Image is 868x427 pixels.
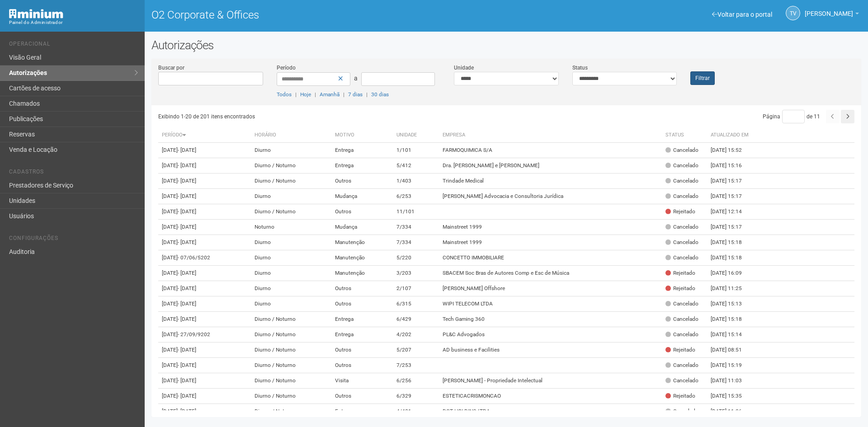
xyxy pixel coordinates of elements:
td: [DATE] 15:18 [707,250,757,266]
td: 7/253 [393,358,439,373]
td: Noturno [251,220,331,235]
td: [DATE] 15:16 [707,158,757,174]
td: 6/429 [393,312,439,327]
td: [DATE] 16:09 [707,266,757,281]
label: Buscar por [158,64,184,72]
div: Cancelado [665,239,698,246]
td: 6/253 [393,189,439,204]
td: [DATE] [158,343,251,358]
td: 7/334 [393,220,439,235]
td: Diurno [251,266,331,281]
td: Entrega [331,143,393,158]
td: Dra. [PERSON_NAME] e [PERSON_NAME] [439,158,662,174]
td: Mainstreet 1999 [439,220,662,235]
th: Status [662,128,707,143]
td: Entrega [331,312,393,327]
td: [DATE] 15:17 [707,174,757,189]
td: Trindade Medical [439,174,662,189]
span: - [DATE] [178,193,196,199]
span: - 07/06/5202 [178,254,210,261]
div: Cancelado [665,361,698,369]
td: 1/101 [393,143,439,158]
span: - [DATE] [178,208,196,215]
td: 5/412 [393,158,439,174]
li: Operacional [9,41,138,50]
td: 7/334 [393,235,439,250]
td: Visita [331,373,393,389]
span: - [DATE] [178,408,196,414]
td: Diurno [251,235,331,250]
div: Cancelado [665,254,698,262]
td: 4/202 [393,327,439,343]
td: Outros [331,358,393,373]
td: [DATE] 15:35 [707,389,757,404]
span: - [DATE] [178,300,196,307]
h2: Autorizações [151,38,861,52]
td: WIPI TELECOM LTDA [439,296,662,312]
td: Mudança [331,189,393,204]
th: Período [158,128,251,143]
td: Mudança [331,220,393,235]
td: Mainstreet 1999 [439,235,662,250]
div: Rejeitado [665,208,695,216]
span: - [DATE] [178,362,196,368]
td: DGT HOLDING LTDA [439,404,662,419]
a: Voltar para o portal [712,11,772,18]
td: [DATE] [158,235,251,250]
td: Diurno [251,189,331,204]
td: [DATE] [158,358,251,373]
span: - [DATE] [178,270,196,276]
td: Diurno [251,281,331,296]
td: CONCETTO IMMOBILIARE [439,250,662,266]
td: [DATE] [158,312,251,327]
td: Diurno / Noturno [251,204,331,220]
a: TV [786,6,800,20]
td: 6/256 [393,373,439,389]
td: [DATE] [158,158,251,174]
td: Tech Gaming 360 [439,312,662,327]
td: Diurno / Noturno [251,174,331,189]
div: Cancelado [665,223,698,231]
td: Diurno [251,250,331,266]
div: Cancelado [665,408,698,415]
td: 4/401 [393,404,439,419]
span: a [354,75,358,82]
td: [DATE] [158,266,251,281]
td: SBACEM Soc Bras de Autores Comp e Esc de Música [439,266,662,281]
span: - [DATE] [178,393,196,399]
td: Diurno / Noturno [251,158,331,174]
td: ESTETICACRISMONCAO [439,389,662,404]
td: Entrega [331,158,393,174]
td: [DATE] [158,189,251,204]
td: Diurno / Noturno [251,327,331,343]
td: Diurno [251,143,331,158]
td: 1/403 [393,174,439,189]
div: Cancelado [665,377,698,385]
li: Cadastros [9,169,138,178]
td: Outros [331,389,393,404]
td: [DATE] 11:03 [707,373,757,389]
td: [DATE] [158,404,251,419]
td: [DATE] [158,389,251,404]
span: | [366,91,368,98]
td: [DATE] 15:18 [707,235,757,250]
th: Motivo [331,128,393,143]
th: Empresa [439,128,662,143]
span: - [DATE] [178,147,196,153]
div: Painel do Administrador [9,19,138,27]
div: Cancelado [665,300,698,308]
li: Configurações [9,235,138,244]
button: Filtrar [690,71,715,85]
td: Outros [331,343,393,358]
span: - [DATE] [178,316,196,322]
div: Cancelado [665,162,698,169]
td: [DATE] [158,174,251,189]
a: Todos [277,91,292,98]
span: | [295,91,297,98]
td: Diurno / Noturno [251,358,331,373]
a: [PERSON_NAME] [805,11,859,19]
div: Cancelado [665,177,698,185]
td: [DATE] 15:13 [707,296,757,312]
td: [DATE] [158,296,251,312]
td: Diurno / Noturno [251,312,331,327]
